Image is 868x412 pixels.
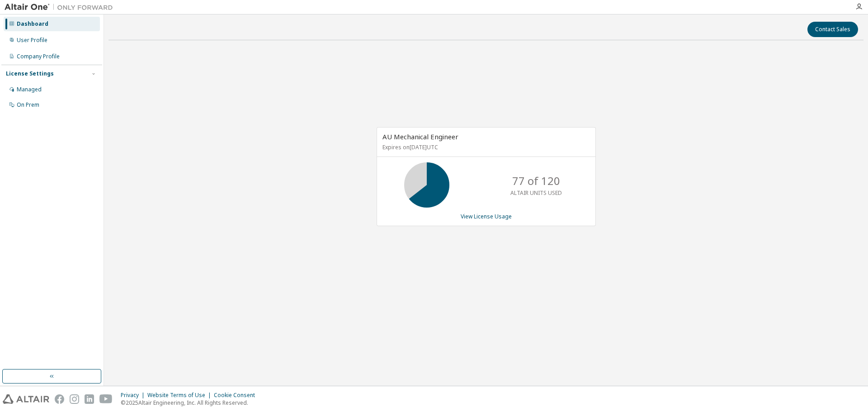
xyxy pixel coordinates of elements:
img: instagram.svg [70,394,79,404]
p: ALTAIR UNITS USED [510,189,562,197]
div: User Profile [17,37,47,44]
div: Privacy [121,392,147,399]
img: Altair One [5,3,118,12]
a: View License Usage [461,213,512,220]
button: Contact Sales [807,22,858,37]
p: 77 of 120 [512,173,560,189]
img: facebook.svg [55,394,64,404]
img: altair_logo.svg [3,394,49,404]
p: © 2025 Altair Engineering, Inc. All Rights Reserved. [121,399,260,407]
div: Dashboard [17,20,48,28]
div: Managed [17,86,42,93]
div: Cookie Consent [214,392,260,399]
img: linkedin.svg [85,394,94,404]
div: License Settings [6,70,54,77]
div: Website Terms of Use [147,392,214,399]
span: AU Mechanical Engineer [382,132,458,141]
p: Expires on [DATE] UTC [382,143,588,151]
div: On Prem [17,101,39,109]
img: youtube.svg [99,394,113,404]
div: Company Profile [17,53,60,60]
